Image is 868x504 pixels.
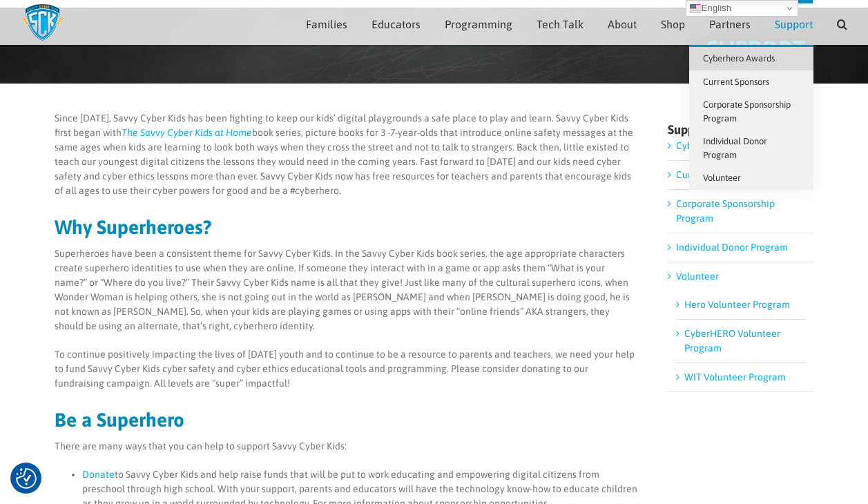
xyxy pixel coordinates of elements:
[82,469,115,480] a: Donate
[709,19,751,30] span: Partners
[684,299,790,310] a: Hero Volunteer Program
[668,124,813,136] h4: Support
[689,166,813,190] a: Volunteer
[16,468,37,489] button: Consent Preferences
[676,198,775,224] a: Corporate Sponsorship Program
[55,439,638,454] p: There are many ways that you can help to support Savvy Cyber Kids:
[676,169,750,180] a: Current Sponsors
[537,19,584,30] span: Tech Talk
[661,19,685,30] span: Shop
[684,328,780,353] a: CyberHERO Volunteer Program
[676,271,719,282] a: Volunteer
[703,77,769,87] span: Current Sponsors
[122,127,252,138] a: The Savvy Cyber Kids at Home
[55,111,638,198] p: Since [DATE], Savvy Cyber Kids has been fighting to keep our kids’ digital playgrounds a safe pla...
[689,47,813,70] a: Cyberhero Awards
[703,53,775,64] span: Cyberhero Awards
[445,19,512,30] span: Programming
[16,468,37,489] img: Revisit consent button
[608,19,637,30] span: About
[306,19,347,30] span: Families
[703,173,741,183] span: Volunteer
[703,99,791,124] span: Corporate Sponsorship Program
[689,93,813,130] a: Corporate Sponsorship Program
[703,136,767,160] span: Individual Donor Program
[676,140,755,151] a: Cyberhero Awards
[55,246,638,333] p: Superheroes have been a consistent theme for Savvy Cyber Kids. In the Savvy Cyber Kids book serie...
[689,70,813,94] a: Current Sponsors
[775,19,813,30] span: Support
[55,347,638,391] p: To continue positively impacting the lives of [DATE] youth and to continue to be a resource to pa...
[676,242,788,253] a: Individual Donor Program
[372,19,421,30] span: Educators
[55,217,638,237] h2: Why Superheroes?
[684,371,786,382] a: WIT Volunteer Program
[689,130,813,166] a: Individual Donor Program
[55,410,638,429] h2: Be a Superhero
[690,3,701,14] img: en
[21,3,64,41] img: Savvy Cyber Kids Logo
